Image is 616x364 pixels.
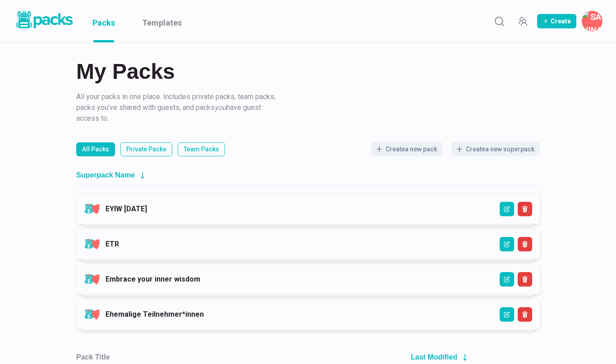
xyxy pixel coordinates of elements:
p: Team Packs [184,145,219,154]
img: Packs logo [14,9,74,30]
button: Savina Tilmann [582,11,602,32]
h2: Superpack Name [76,171,135,179]
h2: Pack Title [76,353,110,361]
p: All your packs in one place. Includes private packs, team packs, packs you've shared with guests,... [76,91,279,124]
button: Edit [500,237,514,251]
button: Delete Superpack [518,272,532,287]
button: Manage Team Invites [514,12,532,30]
p: Private Packs [126,145,166,154]
button: Createa new superpack [451,142,540,156]
a: Packs logo [14,9,74,33]
button: Delete Superpack [518,202,532,216]
i: you [215,103,226,112]
button: Edit [500,272,514,287]
h2: My Packs [76,61,540,82]
h2: Last Modified [411,353,457,361]
button: Edit [500,202,514,216]
button: Create Pack [537,14,576,28]
button: Delete Superpack [518,307,532,322]
button: Edit [500,307,514,322]
button: Delete Superpack [518,237,532,251]
p: All Packs [82,145,109,154]
button: Createa new pack [371,142,442,156]
button: Search [490,12,508,30]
